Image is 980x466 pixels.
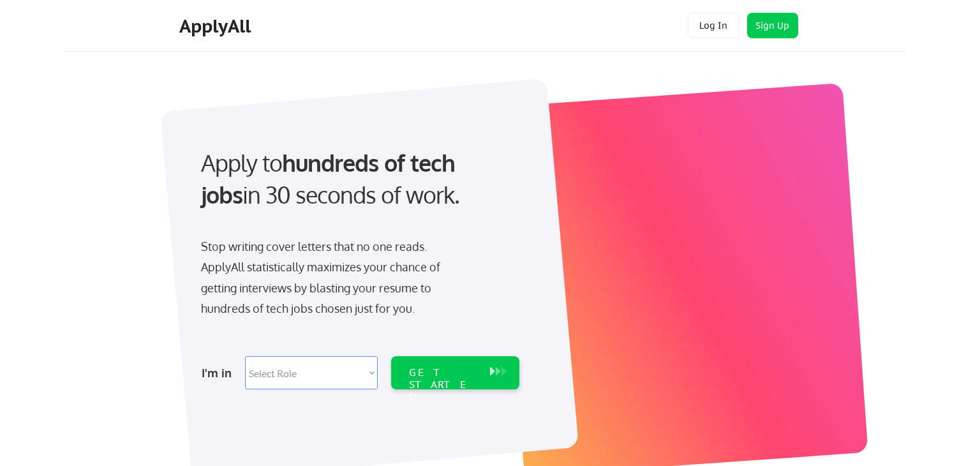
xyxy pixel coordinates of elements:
[409,366,477,403] div: GET STARTED
[201,236,463,319] div: Stop writing cover letters that no one reads. ApplyAll statistically maximizes your chance of get...
[201,147,514,211] div: Apply to in 30 seconds of work.
[179,15,255,37] div: ApplyAll
[747,13,798,38] button: Sign Up
[202,363,237,383] div: I'm in
[201,148,461,209] strong: hundreds of tech jobs
[688,13,739,38] button: Log In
